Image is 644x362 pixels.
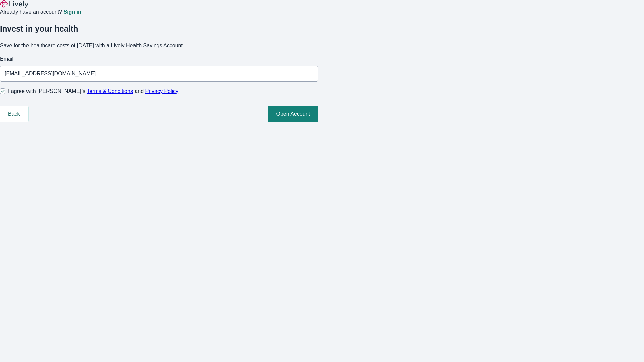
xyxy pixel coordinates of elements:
button: Open Account [268,106,318,122]
span: I agree with [PERSON_NAME]’s and [8,87,178,95]
a: Privacy Policy [145,88,179,94]
a: Sign in [63,9,81,15]
a: Terms & Conditions [87,88,133,94]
